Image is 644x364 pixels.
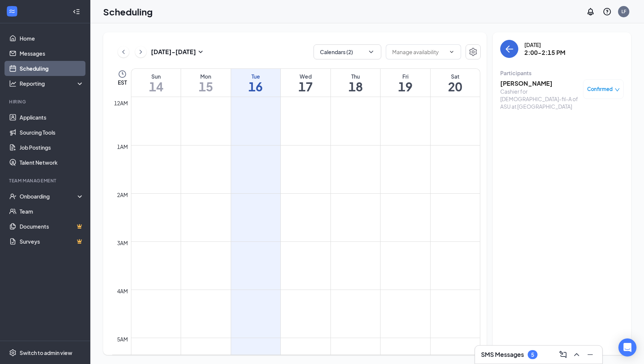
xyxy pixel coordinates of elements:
[116,239,129,247] div: 3am
[181,80,231,93] h1: 15
[231,69,281,97] a: September 16, 2025
[586,7,595,16] svg: Notifications
[20,349,72,356] div: Switch to admin view
[73,8,80,15] svg: Collapse
[113,99,129,107] div: 12am
[118,46,129,58] button: ChevronLeft
[131,73,181,80] div: Sun
[281,80,330,93] h1: 17
[449,49,455,55] svg: ChevronDown
[586,350,595,359] svg: Minimize
[103,5,153,18] h1: Scheduling
[118,79,127,86] span: EST
[331,69,381,97] a: September 18, 2025
[466,44,481,59] button: Settings
[469,47,478,56] svg: Settings
[381,73,430,80] div: Fri
[584,349,596,361] button: Minimize
[231,73,281,80] div: Tue
[131,69,181,97] a: September 14, 2025
[392,48,446,56] input: Manage availability
[281,73,330,80] div: Wed
[118,70,127,79] svg: Clock
[9,177,82,184] div: Team Management
[381,80,430,93] h1: 19
[20,80,84,87] div: Reporting
[500,79,579,88] h3: [PERSON_NAME]
[618,338,636,356] div: Open Intercom Messenger
[431,69,480,97] a: September 20, 2025
[572,350,581,359] svg: ChevronUp
[181,69,231,97] a: September 15, 2025
[9,193,17,200] svg: UserCheck
[615,87,620,93] span: down
[9,80,17,87] svg: Analysis
[331,73,381,80] div: Thu
[20,204,84,219] a: Team
[20,110,84,125] a: Applicants
[20,31,84,46] a: Home
[116,143,129,151] div: 1am
[524,49,565,57] h3: 2:00-2:15 PM
[505,44,514,53] svg: ArrowLeft
[116,191,129,199] div: 2am
[20,125,84,140] a: Sourcing Tools
[231,80,281,93] h1: 16
[116,335,129,343] div: 5am
[381,69,430,97] a: September 19, 2025
[20,46,84,61] a: Messages
[20,155,84,170] a: Talent Network
[571,349,583,361] button: ChevronUp
[20,234,84,249] a: SurveysCrown
[314,44,381,59] button: Calendars (2)ChevronDown
[151,48,196,56] h3: [DATE] - [DATE]
[9,99,82,105] div: Hiring
[20,61,84,76] a: Scheduling
[557,349,569,361] button: ComposeMessage
[367,48,375,56] svg: ChevronDown
[500,69,624,77] div: Participants
[135,46,146,58] button: ChevronRight
[20,219,84,234] a: DocumentsCrown
[131,80,181,93] h1: 14
[181,73,231,80] div: Mon
[481,350,524,359] h3: SMS Messages
[116,287,129,295] div: 4am
[137,47,145,56] svg: ChevronRight
[587,85,613,93] span: Confirmed
[196,47,205,56] svg: SmallChevronDown
[559,350,568,359] svg: ComposeMessage
[524,41,565,49] div: [DATE]
[431,80,480,93] h1: 20
[281,69,330,97] a: September 17, 2025
[621,8,626,15] div: LF
[9,349,17,356] svg: Settings
[500,88,579,110] div: Cashier for [DEMOGRAPHIC_DATA]-fil-A of ASU at [GEOGRAPHIC_DATA]
[431,73,480,80] div: Sat
[531,352,534,358] div: 5
[120,47,127,56] svg: ChevronLeft
[331,80,381,93] h1: 18
[20,193,78,200] div: Onboarding
[8,8,16,15] svg: WorkstreamLogo
[500,40,518,58] button: back-button
[20,140,84,155] a: Job Postings
[603,7,612,16] svg: QuestionInfo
